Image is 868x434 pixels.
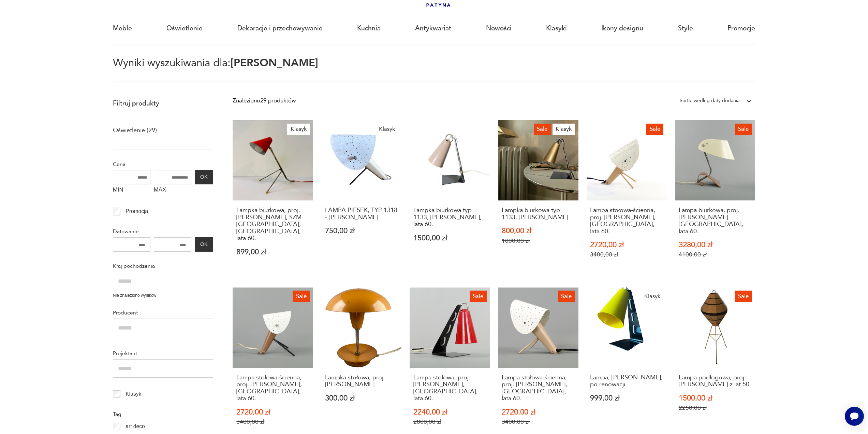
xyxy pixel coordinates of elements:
[126,390,141,398] p: Klasyk
[126,422,145,431] p: art deco
[590,374,663,388] h3: Lampa, [PERSON_NAME], po renowacji
[413,409,486,416] p: 2240,00 zł
[113,227,213,236] p: Datowanie
[413,374,486,402] h3: Lampa stołowa, proj. [PERSON_NAME], [GEOGRAPHIC_DATA], lata 60.
[195,170,213,184] button: OK
[486,13,512,44] a: Nowości
[126,207,148,216] p: Promocja
[415,13,451,44] a: Antykwariat
[679,241,752,249] p: 3280,00 zł
[590,207,663,235] h3: Lampa stołowa-ścienna, proj. [PERSON_NAME], [GEOGRAPHIC_DATA], lata 60.
[236,374,309,402] h3: Lampa stołowa-ścienna, proj. [PERSON_NAME], [GEOGRAPHIC_DATA], lata 60.
[113,99,213,108] p: Filtruj produkty
[413,418,486,425] p: 2800,00 zł
[679,374,752,388] h3: Lampa podłogowa, proj. [PERSON_NAME] z lat 50.
[679,395,752,402] p: 1500,00 zł
[502,237,575,244] p: 1000,00 zł
[679,251,752,258] p: 4100,00 zł
[680,96,739,105] div: Sortuj według daty dodania
[237,13,323,44] a: Dekoracje i przechowywanie
[113,349,213,358] p: Projektant
[502,374,575,402] h3: Lampa stołowa-ścienna, proj. [PERSON_NAME], [GEOGRAPHIC_DATA], lata 60.
[325,227,398,235] p: 750,00 zł
[236,409,309,416] p: 2720,00 zł
[113,410,213,419] p: Tag
[325,395,398,402] p: 300,00 zł
[590,241,663,249] p: 2720,00 zł
[236,249,309,256] p: 899,00 zł
[113,292,213,299] p: Nie znaleziono wyników
[113,58,755,82] p: Wyniki wyszukiwania dla:
[845,407,864,426] iframe: Smartsupp widget button
[502,418,575,425] p: 3400,00 zł
[498,120,578,274] a: SaleKlasykLampka biurkowa typ 1133, A. GałeckiLampka biurkowa typ 1133, [PERSON_NAME]800,00 zł100...
[410,120,490,274] a: Lampka biurkowa typ 1133, A. Gałecki, lata 60.Lampka biurkowa typ 1133, [PERSON_NAME], lata 60.15...
[321,120,401,274] a: KlasykLAMPA PIESEK, TYP 1318 - APOLINARY GAŁECKILAMPA PIESEK, TYP 1318 - [PERSON_NAME]750,00 zł
[587,120,667,274] a: SaleLampa stołowa-ścienna, proj. A. Gałecki, Warszawa, lata 60.Lampa stołowa-ścienna, proj. [PERS...
[113,262,213,270] p: Kraj pochodzenia
[679,404,752,411] p: 2250,00 zł
[195,237,213,252] button: OK
[113,13,132,44] a: Meble
[233,96,296,105] div: Znaleziono 29 produktów
[590,395,663,402] p: 999,00 zł
[502,207,575,221] h3: Lampka biurkowa typ 1133, [PERSON_NAME]
[357,13,381,44] a: Kuchnia
[546,13,567,44] a: Klasyki
[166,13,203,44] a: Oświetlenie
[413,235,486,242] p: 1500,00 zł
[325,374,398,388] h3: Lampka stołowa, proj. [PERSON_NAME]
[113,308,213,317] p: Producent
[601,13,643,44] a: Ikony designu
[113,160,213,169] p: Cena
[675,120,755,274] a: SaleLampa biurkowa, proj. A. Gałecki. Warszawa, lata 60.Lampa biurkowa, proj. [PERSON_NAME]. [GEO...
[727,13,755,44] a: Promocje
[154,184,191,197] label: MAX
[113,184,150,197] label: MIN
[231,56,318,70] span: [PERSON_NAME]
[233,120,313,274] a: KlasykLampka biurkowa, proj. A. Gałecki, SZM Warszawa, Polska, lata 60.Lampka biurkowa, proj. [PE...
[590,251,663,258] p: 3400,00 zł
[113,125,157,136] a: Oświetlenie (29)
[679,207,752,235] h3: Lampa biurkowa, proj. [PERSON_NAME]. [GEOGRAPHIC_DATA], lata 60.
[236,418,309,425] p: 3400,00 zł
[502,409,575,416] p: 2720,00 zł
[413,207,486,228] h3: Lampka biurkowa typ 1133, [PERSON_NAME], lata 60.
[502,227,575,235] p: 800,00 zł
[325,207,398,221] h3: LAMPA PIESEK, TYP 1318 - [PERSON_NAME]
[678,13,693,44] a: Style
[236,207,309,242] h3: Lampka biurkowa, proj. [PERSON_NAME], SZM [GEOGRAPHIC_DATA], [GEOGRAPHIC_DATA], lata 60.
